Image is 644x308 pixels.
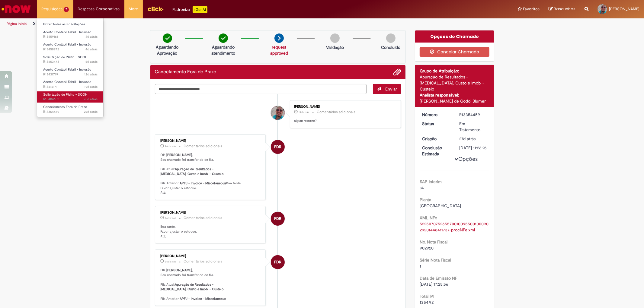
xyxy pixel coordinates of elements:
span: R13416171 [43,84,98,89]
a: Exibir Todas as Solicitações [37,21,104,28]
a: Rascunhos [549,6,575,12]
a: Aberto R13458972 : Acerto Contábil Fabril - Inclusão [37,41,104,52]
div: Grupo de Atribuição: [420,68,489,74]
span: Requisições [41,6,62,12]
img: ServiceNow [1,3,32,15]
time: 05/08/2025 10:26:23 [459,136,476,141]
span: More [129,6,138,12]
b: No. Nota Fiscal [420,239,447,245]
a: Aberto R13404652 : Solicitação de Pleito - SCOH [37,91,104,103]
b: [PERSON_NAME] [167,268,192,272]
span: FDR [274,211,281,226]
img: arrow-next.png [274,33,284,43]
p: Olá, , Seu chamado foi transferido de fila. Fila Atual: Fila Anterior: [161,268,261,301]
p: algum retorno? [294,119,395,123]
div: Em Tratamento [459,121,487,133]
dt: Número [418,112,455,118]
p: +GenAi [193,6,207,13]
a: request approved [270,44,288,56]
span: 27d atrás [84,110,98,114]
span: Acerto Contábil Fabril - Inclusão [43,30,91,34]
button: Adicionar anexos [393,68,401,76]
textarea: Digite sua mensagem aqui... [155,84,367,94]
span: R13453478 [43,59,98,64]
button: Enviar [373,84,401,94]
div: [PERSON_NAME] [161,139,261,143]
span: s4 [420,185,424,190]
b: APFJ - Invoice - Miscellaneous [180,181,226,186]
time: 14/08/2025 08:36:26 [84,84,98,89]
span: Solicitação de Pleito - SCOH [43,55,87,59]
span: Cancelamento Fora do Prazo [43,105,87,109]
img: img-circle-grey.png [330,33,340,43]
a: Aberto R13354459 : Cancelamento Fora do Prazo [37,104,104,115]
small: Comentários adicionais [184,215,223,221]
span: [DATE] 17:25:56 [420,281,448,287]
span: 26d atrás [165,144,176,148]
div: Lucas Matias De Carvalho [271,106,285,120]
span: Rascunhos [554,6,575,12]
span: 4d atrás [85,34,98,39]
div: R13354459 [459,112,487,118]
dt: Conclusão Estimada [418,145,455,157]
div: Analista responsável: [420,92,489,98]
img: click_logo_yellow_360x200.png [147,4,164,13]
b: Planta [420,197,431,202]
p: Olá, , Seu chamado foi transferido de fila. Fila Atual: Fila Anterior: Boa tarde, Favor ajustar o... [161,153,261,195]
a: Aberto R13453478 : Solicitação de Pleito - SCOH [37,54,104,65]
div: [DATE] 11:26:26 [459,145,487,151]
span: 12d atrás [84,72,98,77]
span: R13354459 [43,110,98,114]
small: Comentários adicionais [317,110,355,115]
span: 4d atrás [85,47,98,52]
span: 902920 [420,245,434,251]
ul: Requisições [37,18,104,117]
time: 05/08/2025 10:26:24 [84,110,98,114]
p: Aguardando Aprovação [153,44,182,56]
span: 1 [420,263,421,269]
dt: Criação [418,136,455,142]
span: R13458972 [43,47,98,52]
b: APFJ - Invoice - Miscellaneous [180,297,226,301]
img: check-circle-green.png [163,33,172,43]
div: Apuração de Resultados - [MEDICAL_DATA], Custo e Imob. - Custeio [420,74,489,92]
p: Boa tarde, Favor ajustar o estoque. Att; [161,224,261,239]
div: [PERSON_NAME] [161,254,261,258]
span: 7 [64,7,69,12]
span: FDR [274,140,281,154]
a: Download de 52250707526557001009550010009029201448411737-procNFe.xml [420,221,489,233]
span: Despesas Corporativas [78,6,120,12]
time: 28/08/2025 16:06:08 [85,47,98,52]
b: SAP Interim [420,179,442,184]
span: [GEOGRAPHIC_DATA] [420,203,461,208]
p: Aguardando atendimento [209,44,238,56]
a: Aberto R13416171 : Acerto Contábil Fabril - Inclusão [37,79,104,90]
a: Aberto R13431719 : Acerto Contábil Fabril - Inclusão [37,66,104,78]
div: Fernando Da Rosa Moreira [271,212,285,226]
span: 5d atrás [85,59,98,64]
small: Comentários adicionais [184,259,223,264]
div: 05/08/2025 10:26:23 [459,136,487,142]
span: FDR [274,255,281,269]
small: Comentários adicionais [184,144,223,149]
div: Padroniza [173,6,207,13]
b: Total IPI [420,294,434,299]
time: 06/08/2025 14:41:57 [165,144,176,148]
span: R13459161 [43,34,98,39]
b: Apuração de Resultados - [MEDICAL_DATA], Custo e Imob. - Custeio [161,167,224,176]
span: Solicitação de Pleito - SCOH [43,92,87,97]
img: check-circle-green.png [219,33,228,43]
a: Aberto R13459161 : Acerto Contábil Fabril - Inclusão [37,29,104,40]
time: 06/08/2025 14:41:57 [165,260,176,263]
b: Série Nota Fiscal [420,257,451,263]
b: [PERSON_NAME] [167,153,192,157]
img: img-circle-grey.png [386,33,396,43]
div: [PERSON_NAME] [161,211,261,214]
span: R13404652 [43,97,98,102]
span: 27d atrás [459,136,476,141]
p: Concluído [381,44,400,50]
span: 19d atrás [84,84,98,89]
dt: Status [418,121,455,127]
span: Acerto Contábil Fabril - Inclusão [43,67,91,72]
p: Validação [326,44,344,50]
